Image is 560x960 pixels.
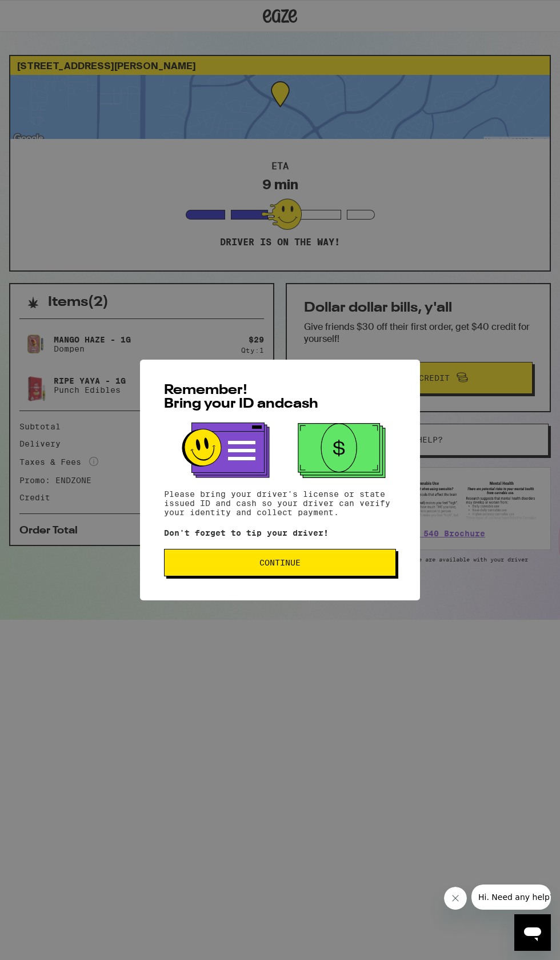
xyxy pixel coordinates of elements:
[164,528,396,537] p: Don't forget to tip your driver!
[7,8,82,17] span: Hi. Need any help?
[164,384,318,411] span: Remember! Bring your ID and cash
[471,885,551,910] iframe: Message from company
[164,549,396,576] button: Continue
[259,559,301,567] span: Continue
[514,914,551,951] iframe: Button to launch messaging window
[444,887,467,910] iframe: Close message
[164,489,396,517] p: Please bring your driver's license or state issued ID and cash so your driver can verify your ide...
